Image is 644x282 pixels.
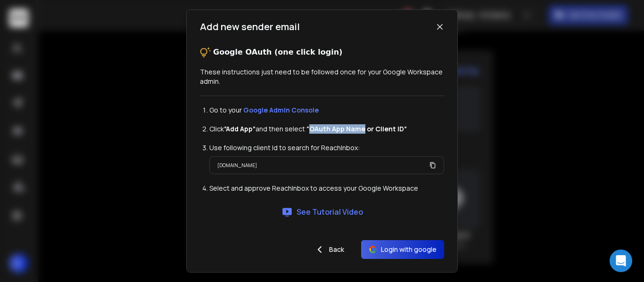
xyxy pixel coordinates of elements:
[243,105,319,114] a: Google Admin Console
[209,105,444,115] li: Go to your
[200,47,211,58] img: tips
[281,206,363,218] a: See Tutorial Video
[224,124,256,133] strong: ”Add App”
[209,184,444,193] li: Select and approve ReachInbox to access your Google Workspace
[217,161,257,170] p: [DOMAIN_NAME]
[361,240,444,259] button: Login with google
[200,67,444,86] p: These instructions just need to be followed once for your Google Workspace admin.
[209,124,444,134] li: Click and then select
[213,47,342,58] p: Google OAuth (one click login)
[209,143,444,153] li: Use following client Id to search for ReachInbox:
[306,124,407,133] strong: “OAuth App Name or Client ID”
[200,20,300,33] h1: Add new sender email
[306,240,352,259] button: Back
[610,250,632,272] div: Open Intercom Messenger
